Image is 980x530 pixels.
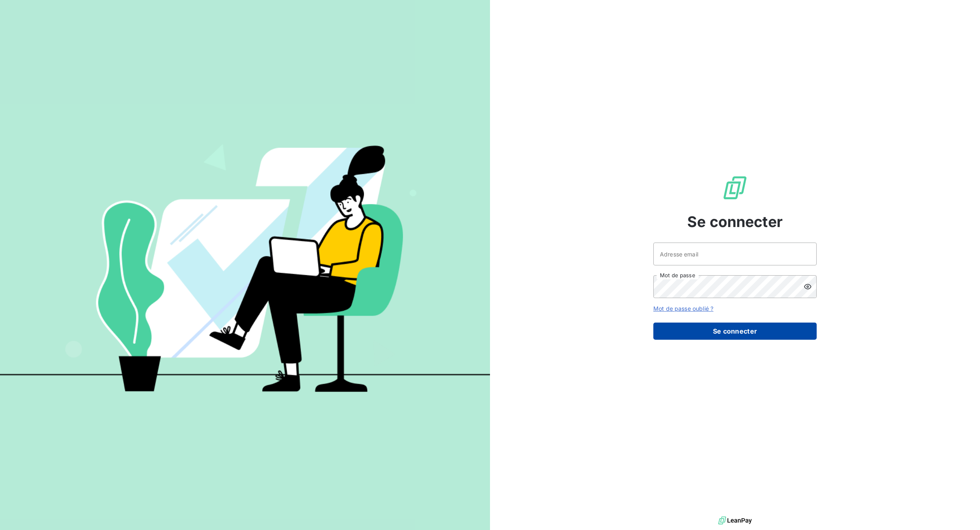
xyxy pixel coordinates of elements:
[722,175,748,201] img: Logo LeanPay
[653,323,817,340] button: Se connecter
[653,243,817,265] input: placeholder
[687,211,783,233] span: Se connecter
[653,305,713,312] a: Mot de passe oublié ?
[718,514,752,527] img: logo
